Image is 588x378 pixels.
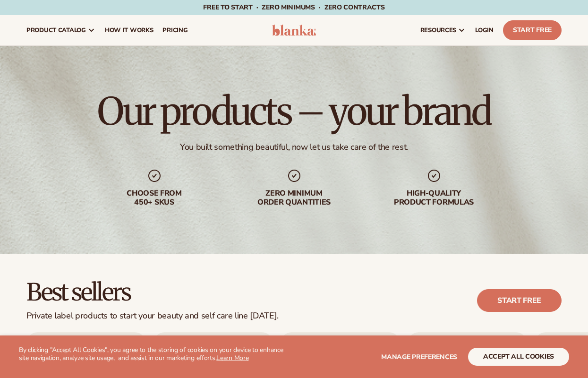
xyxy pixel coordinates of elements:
a: product catalog [22,15,100,45]
span: LOGIN [475,26,494,34]
button: Manage preferences [381,348,457,366]
div: Private label products to start your beauty and self care line [DATE]. [26,311,279,321]
div: High-quality product formulas [374,189,494,207]
h2: Best sellers [26,280,279,305]
h1: Our products – your brand [97,93,490,130]
span: product catalog [26,26,86,34]
div: Zero minimum order quantities [234,189,355,207]
p: By clicking "Accept All Cookies", you agree to the storing of cookies on your device to enhance s... [19,346,294,362]
a: pricing [158,15,192,45]
div: Choose from 450+ Skus [94,189,215,207]
a: Start free [477,289,562,312]
button: accept all cookies [468,348,569,366]
span: How It Works [105,26,153,34]
div: You built something beautiful, now let us take care of the rest. [180,142,408,153]
a: Learn More [216,353,248,362]
span: resources [420,26,456,34]
a: Start Free [503,20,562,40]
span: Manage preferences [381,352,457,361]
a: resources [416,15,470,45]
span: pricing [162,26,187,34]
img: logo [272,25,316,36]
span: Free to start · ZERO minimums · ZERO contracts [203,3,384,12]
a: LOGIN [470,15,498,45]
a: How It Works [100,15,158,45]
